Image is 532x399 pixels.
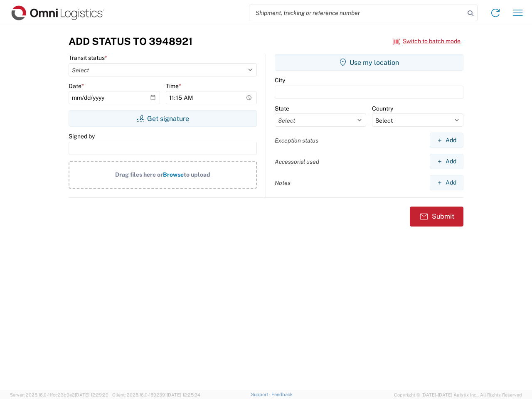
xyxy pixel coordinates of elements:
[271,392,293,397] a: Feedback
[249,5,465,21] input: Shipment, tracking or reference number
[275,76,285,84] label: City
[69,35,192,47] h3: Add Status to 3948921
[69,110,257,127] button: Get signature
[275,158,319,165] label: Accessorial used
[167,392,200,397] span: [DATE] 12:25:34
[163,171,184,178] span: Browse
[69,82,84,90] label: Date
[410,207,463,227] button: Submit
[75,392,108,397] span: [DATE] 12:29:29
[430,154,463,169] button: Add
[275,54,463,71] button: Use my location
[372,105,393,112] label: Country
[69,133,95,140] label: Signed by
[393,34,461,48] button: Switch to batch mode
[430,175,463,190] button: Add
[115,171,163,178] span: Drag files here or
[10,392,108,397] span: Server: 2025.16.0-1ffcc23b9e2
[69,54,107,62] label: Transit status
[430,133,463,148] button: Add
[184,171,210,178] span: to upload
[394,391,522,399] span: Copyright © [DATE]-[DATE] Agistix Inc., All Rights Reserved
[112,392,200,397] span: Client: 2025.16.0-1592391
[251,392,272,397] a: Support
[275,105,289,112] label: State
[275,137,318,144] label: Exception status
[166,82,181,90] label: Time
[275,179,291,187] label: Notes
